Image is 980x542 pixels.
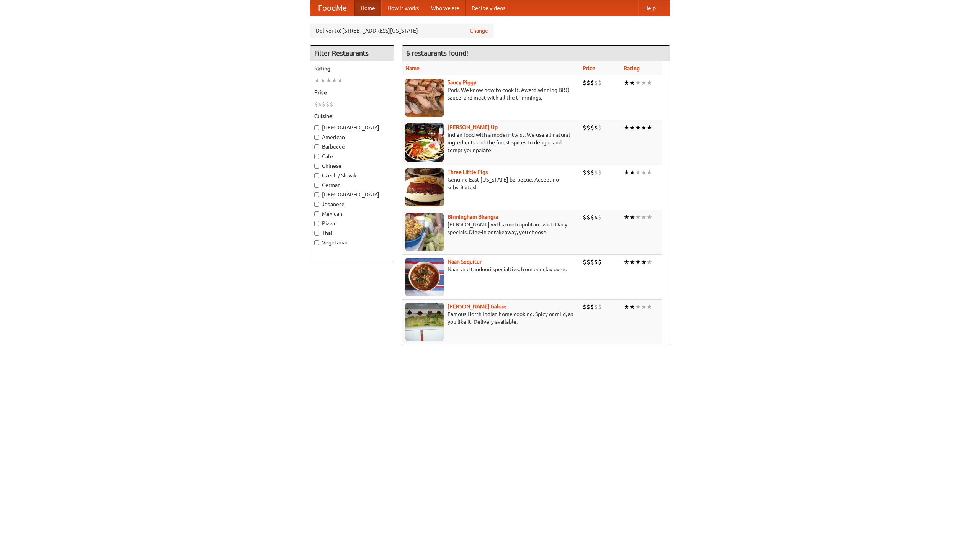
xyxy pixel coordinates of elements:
[598,303,602,311] li: $
[314,181,390,189] label: German
[635,258,641,266] li: ★
[314,240,319,245] input: Vegetarian
[314,144,319,149] input: Barbecue
[598,168,602,177] li: $
[598,79,602,87] li: $
[583,79,586,87] li: $
[448,259,482,265] a: Naan Sequitur
[314,192,319,197] input: [DEMOGRAPHIC_DATA]
[314,173,319,178] input: Czech / Slovak
[448,303,506,309] a: [PERSON_NAME] Galore
[629,79,635,87] li: ★
[583,123,586,132] li: $
[448,169,488,175] b: Three Little Pigs
[314,152,390,160] label: Cafe
[330,100,333,108] li: $
[590,213,594,221] li: $
[314,172,390,179] label: Czech / Slovak
[406,49,468,57] ng-pluralize: 6 restaurants found!
[594,79,598,87] li: $
[583,258,586,266] li: $
[405,310,577,326] p: Famous North Indian home cooking. Spicy or mild, as you like it. Delivery available.
[647,258,652,266] li: ★
[594,168,598,177] li: $
[641,303,647,311] li: ★
[405,168,444,206] img: littlepigs.jpg
[320,76,326,85] li: ★
[583,303,586,311] li: $
[641,258,647,266] li: ★
[405,79,444,117] img: saucy.jpg
[314,143,390,151] label: Barbecue
[629,303,635,311] li: ★
[448,124,498,130] a: [PERSON_NAME] Up
[647,303,652,311] li: ★
[314,133,390,141] label: American
[405,213,444,251] img: bhangra.jpg
[594,258,598,266] li: $
[314,164,319,169] input: Chinese
[590,303,594,311] li: $
[405,86,577,102] p: Pork. We know how to cook it. Award-winning BBQ sauce, and meat with all the trimmings.
[598,123,602,132] li: $
[314,100,318,108] li: $
[583,168,586,177] li: $
[326,76,332,85] li: ★
[332,76,337,85] li: ★
[405,123,444,162] img: curryup.jpg
[635,168,641,177] li: ★
[598,213,602,221] li: $
[314,219,390,227] label: Pizza
[381,0,425,16] a: How it works
[326,100,330,108] li: $
[624,258,629,266] li: ★
[314,125,319,130] input: [DEMOGRAPHIC_DATA]
[586,168,590,177] li: $
[448,79,476,85] a: Saucy Piggy
[314,200,390,208] label: Japanese
[310,0,354,16] a: FoodMe
[314,88,390,96] h5: Price
[314,210,390,218] label: Mexican
[314,112,390,120] h5: Cuisine
[629,213,635,221] li: ★
[314,229,390,237] label: Thai
[310,24,494,38] div: Deliver to: [STREET_ADDRESS][US_STATE]
[629,258,635,266] li: ★
[590,258,594,266] li: $
[638,0,662,16] a: Help
[405,176,577,191] p: Genuine East [US_STATE] barbecue. Accept no substitutes!
[586,258,590,266] li: $
[318,100,322,108] li: $
[624,168,629,177] li: ★
[314,135,319,140] input: American
[647,168,652,177] li: ★
[314,191,390,198] label: [DEMOGRAPHIC_DATA]
[314,183,319,188] input: German
[594,123,598,132] li: $
[354,0,381,16] a: Home
[647,123,652,132] li: ★
[405,221,577,236] p: [PERSON_NAME] with a metropolitan twist. Daily specials. Dine-in or takeaway, you choose.
[586,213,590,221] li: $
[470,27,488,34] a: Change
[314,211,319,216] input: Mexican
[641,123,647,132] li: ★
[405,65,420,71] a: Name
[624,213,629,221] li: ★
[405,265,577,273] p: Naan and tandoori specialties, from our clay oven.
[405,131,577,154] p: Indian food with a modern twist. We use all-natural ingredients and the finest spices to delight ...
[314,76,320,85] li: ★
[448,214,498,220] a: Birmingham Bhangra
[624,79,629,87] li: ★
[590,123,594,132] li: $
[405,258,444,296] img: naansequitur.jpg
[314,124,390,131] label: [DEMOGRAPHIC_DATA]
[635,213,641,221] li: ★
[586,123,590,132] li: $
[314,221,319,226] input: Pizza
[624,65,640,71] a: Rating
[624,303,629,311] li: ★
[647,79,652,87] li: ★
